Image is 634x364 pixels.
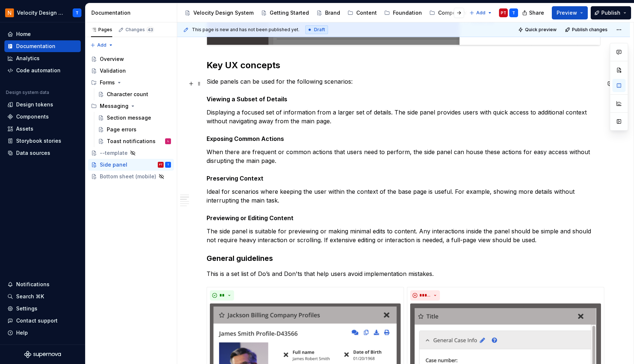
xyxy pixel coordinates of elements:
[16,113,49,120] div: Components
[1,5,84,21] button: Velocity Design System by NAVEXT
[207,227,601,244] p: The side panel is suitable for previewing or making minimal edits to content. Any interactions in...
[100,149,128,157] div: --template
[516,25,560,35] button: Quick preview
[182,7,256,19] a: Velocity Design System
[16,101,53,108] div: Design tokens
[76,10,79,16] div: T
[107,138,156,145] div: Toast notifications
[356,9,377,17] div: Content
[314,27,325,33] span: Draft
[4,52,81,64] a: Analytics
[381,7,425,19] a: Foundation
[4,279,81,290] button: Notifications
[518,6,549,19] button: Share
[16,329,28,336] div: Help
[16,149,50,157] div: Data sources
[557,9,577,17] span: Preview
[91,27,112,33] div: Pages
[207,214,294,222] strong: Previewing or Editing Content
[393,9,422,17] div: Foundation
[207,253,601,263] h3: General guidelines
[207,95,287,103] strong: Viewing a Subset of Details
[16,293,44,300] div: Search ⌘K
[16,43,55,50] div: Documentation
[16,305,37,312] div: Settings
[16,30,31,38] div: Home
[125,27,154,33] div: Changes
[168,138,169,145] div: L
[107,126,136,133] div: Page errors
[107,114,151,121] div: Section message
[207,148,601,183] p: When there are frequent or common actions that users need to perform, the side panel can house th...
[4,28,81,40] a: Home
[88,159,174,171] a: Side panelPTT
[270,9,309,17] div: Getting Started
[525,27,557,33] span: Quick preview
[97,42,106,48] span: Add
[100,67,126,74] div: Validation
[207,269,601,278] p: This is a set list of Do’s and Don'ts that help users avoid implementation mistakes.
[16,125,33,132] div: Assets
[258,7,312,19] a: Getting Started
[159,161,163,168] div: PT
[100,55,124,63] div: Overview
[345,7,380,19] a: Content
[207,187,601,222] p: Ideal for scenarios where keeping the user within the context of the base page is useful. For exa...
[100,161,127,168] div: Side panel
[563,25,611,35] button: Publish changes
[207,108,601,143] p: Displaying a focused set of information from a larger set of details. The side panel provides use...
[438,9,471,17] div: Components
[601,9,620,17] span: Publish
[16,137,61,145] div: Storybook stories
[95,135,174,147] a: Toast notificationsL
[88,147,174,159] a: --template
[17,9,64,17] div: Velocity Design System by NAVEX
[512,10,515,16] div: T
[88,171,174,182] a: Bottom sheet (mobile)
[313,7,343,19] a: Brand
[16,317,58,324] div: Contact support
[207,77,601,103] p: Side panels can be used for the following scenarios:
[167,161,169,168] div: T
[193,9,254,17] div: Velocity Design System
[4,315,81,327] button: Contact support
[95,112,174,124] a: Section message
[467,8,495,18] button: Add
[192,27,299,33] span: This page is new and has not been published yet.
[4,303,81,314] a: Settings
[426,7,474,19] a: Components
[552,6,588,19] button: Preview
[100,173,156,180] div: Bottom sheet (mobile)
[501,10,506,16] div: PT
[88,100,174,112] div: Messaging
[572,27,608,33] span: Publish changes
[4,65,81,76] a: Code automation
[88,53,174,182] div: Page tree
[100,79,115,86] div: Forms
[100,102,128,110] div: Messaging
[4,147,81,159] a: Data sources
[107,91,148,98] div: Character count
[24,351,61,358] svg: Supernova Logo
[6,90,49,95] div: Design system data
[207,135,284,142] strong: Exposing Common Actions
[88,53,174,65] a: Overview
[91,9,174,17] div: Documentation
[591,6,631,19] button: Publish
[95,124,174,135] a: Page errors
[529,9,544,17] span: Share
[88,65,174,77] a: Validation
[207,59,601,71] h2: Key UX concepts
[16,67,61,74] div: Code automation
[88,40,116,50] button: Add
[182,6,466,20] div: Page tree
[95,88,174,100] a: Character count
[16,281,50,288] div: Notifications
[4,111,81,123] a: Components
[146,27,154,33] span: 43
[4,291,81,302] button: Search ⌘K
[4,123,81,135] a: Assets
[476,10,485,16] span: Add
[4,327,81,339] button: Help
